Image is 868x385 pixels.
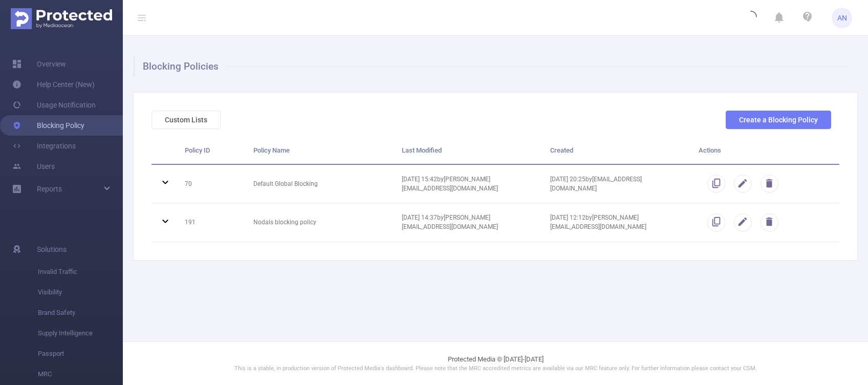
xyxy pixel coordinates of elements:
td: 70 [177,165,246,204]
h1: Blocking Policies [133,56,849,77]
span: Visibility [38,282,123,303]
a: Help Center (New) [12,74,95,95]
span: Reports [37,185,62,193]
span: Actions [699,146,721,154]
i: icon: loading [745,11,757,25]
span: [DATE] 15:42 by [PERSON_NAME][EMAIL_ADDRESS][DOMAIN_NAME] [402,176,498,192]
span: Brand Safety [38,303,123,323]
td: 191 [177,203,246,242]
img: Protected Media [11,8,112,29]
span: MRC [38,364,123,384]
span: [DATE] 14:37 by [PERSON_NAME][EMAIL_ADDRESS][DOMAIN_NAME] [402,214,498,230]
span: Policy ID [185,146,210,154]
span: Supply Intelligence [38,323,123,344]
span: AN [837,8,847,28]
a: Overview [12,54,66,74]
span: Passport [38,344,123,364]
span: Last Modified [402,146,442,154]
a: Blocking Policy [12,115,84,136]
span: Solutions [37,239,67,260]
button: Create a Blocking Policy [726,111,831,129]
button: Custom Lists [151,111,221,129]
footer: Protected Media © [DATE]-[DATE] [123,341,868,385]
td: Nodals blocking policy [246,203,394,242]
p: This is a stable, in production version of Protected Media's dashboard. Please note that the MRC ... [148,365,842,373]
a: Usage Notification [12,95,96,115]
span: Created [550,146,573,154]
td: Default Global Blocking [246,165,394,204]
a: Custom Lists [151,116,221,124]
a: Reports [37,179,62,199]
a: Users [12,156,55,177]
span: Invalid Traffic [38,262,123,282]
span: Policy Name [253,146,290,154]
span: [DATE] 12:12 by [PERSON_NAME][EMAIL_ADDRESS][DOMAIN_NAME] [550,214,646,230]
a: Integrations [12,136,76,156]
span: [DATE] 20:25 by [EMAIL_ADDRESS][DOMAIN_NAME] [550,176,642,192]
